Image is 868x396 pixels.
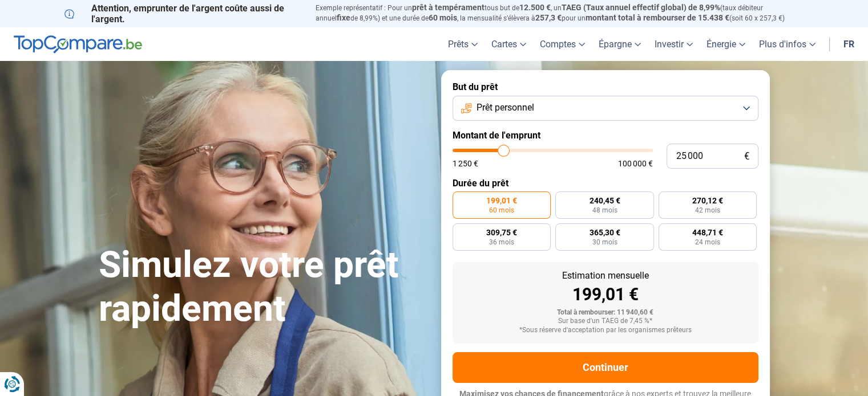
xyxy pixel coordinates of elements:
[535,13,562,22] span: 257,3 €
[64,3,302,25] p: Attention, emprunter de l'argent coûte aussi de l'argent.
[618,160,653,168] span: 100 000 €
[485,27,533,61] a: Cartes
[695,239,720,246] span: 24 mois
[412,3,485,12] span: prêt à tempérament
[752,27,822,61] a: Plus d'infos
[441,27,485,61] a: Prêts
[99,243,427,331] h1: Simulez votre prêt rapidement
[453,178,758,189] label: Durée du prêt
[477,101,534,114] span: Prêt personnel
[695,207,720,214] span: 42 mois
[453,160,478,168] span: 1 250 €
[744,152,749,161] span: €
[462,317,749,325] div: Sur base d'un TAEG de 7,45 %*
[462,286,749,303] div: 199,01 €
[692,197,723,205] span: 270,12 €
[462,309,749,317] div: Total à rembourser: 11 940,60 €
[429,13,457,22] span: 60 mois
[592,27,648,61] a: Épargne
[337,13,350,22] span: fixe
[592,239,617,246] span: 30 mois
[489,239,514,246] span: 36 mois
[589,197,620,205] span: 240,45 €
[692,228,723,236] span: 448,71 €
[837,27,861,61] a: fr
[453,81,758,92] label: But du prêt
[453,352,758,383] button: Continuer
[589,228,620,236] span: 365,30 €
[462,326,749,334] div: *Sous réserve d'acceptation par les organismes prêteurs
[489,207,514,214] span: 60 mois
[586,13,729,22] span: montant total à rembourser de 15.438 €
[486,228,517,236] span: 309,75 €
[648,27,700,61] a: Investir
[453,96,758,121] button: Prêt personnel
[592,207,617,214] span: 48 mois
[486,197,517,205] span: 199,01 €
[453,130,758,141] label: Montant de l'emprunt
[519,3,551,12] span: 12.500 €
[533,27,592,61] a: Comptes
[700,27,752,61] a: Énergie
[316,3,804,23] p: Exemple représentatif : Pour un tous but de , un (taux débiteur annuel de 8,99%) et une durée de ...
[562,3,720,12] span: TAEG (Taux annuel effectif global) de 8,99%
[14,35,142,54] img: TopCompare
[462,271,749,280] div: Estimation mensuelle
